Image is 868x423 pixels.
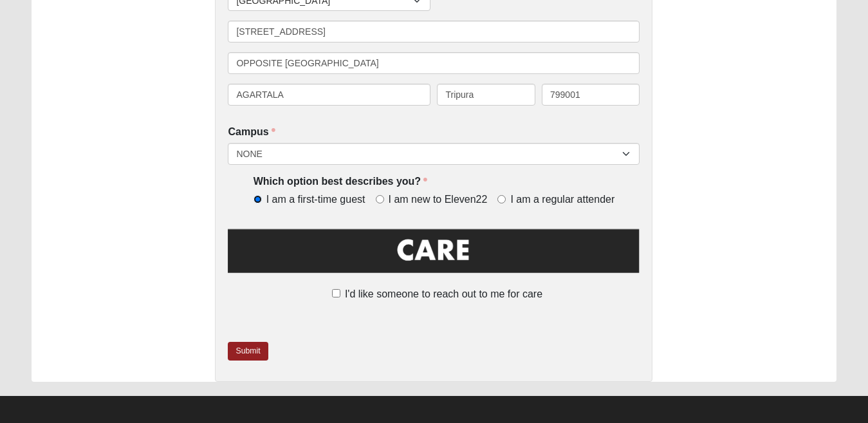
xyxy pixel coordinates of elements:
[332,289,340,297] input: I'd like someone to reach out to me for care
[228,84,430,106] input: Locality
[376,195,384,203] input: I am new to Eleven22
[254,174,427,189] label: Which option best describes you?
[228,125,275,140] label: Campus
[228,226,640,284] img: Care.png
[254,195,262,203] input: I am a first-time guest
[228,52,640,74] input: Address Line 2
[437,84,535,106] input: State
[228,21,640,42] input: Address Line 1
[510,193,614,207] span: I am a regular attender
[228,342,268,361] a: Submit
[497,195,506,203] input: I am a regular attender
[266,193,365,207] span: I am a first-time guest
[542,84,640,106] input: City - Postal Code
[389,193,488,207] span: I am new to Eleven22
[345,288,542,299] span: I'd like someone to reach out to me for care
